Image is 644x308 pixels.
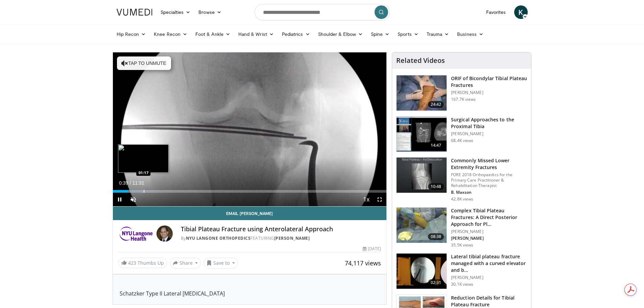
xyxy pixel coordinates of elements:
div: [DATE] [363,246,381,252]
p: 42.8K views [451,196,473,202]
video-js: Video Player [113,52,387,207]
a: Foot & Ankle [191,27,234,41]
img: image.jpeg [118,144,169,173]
img: Levy_Tib_Plat_100000366_3.jpg.150x105_q85_crop-smart_upscale.jpg [397,75,447,111]
p: [PERSON_NAME] [451,275,527,280]
a: Browse [194,5,225,19]
a: Hip Recon [113,27,150,41]
div: Schatzker Type II Lateral [MEDICAL_DATA] [120,281,380,298]
a: NYU Langone Orthopedics [186,235,251,241]
p: 35.5K views [451,242,473,248]
a: Email [PERSON_NAME] [113,207,387,220]
button: Save to [204,258,238,268]
p: [PERSON_NAME] [451,131,527,137]
a: Shoulder & Elbow [314,27,367,41]
span: / [130,180,131,186]
a: Hand & Wrist [234,27,278,41]
button: Share [170,258,201,268]
span: 423 [128,260,136,266]
p: [PERSON_NAME] [451,90,527,95]
a: [PERSON_NAME] [274,235,310,241]
button: Pause [113,193,126,206]
h3: Surgical Approaches to the Proximal Tibia [451,116,527,130]
a: K [514,5,528,19]
span: 14:47 [428,142,444,149]
span: 08:38 [428,233,444,240]
h3: ORIF of Bicondylar Tibial Plateau Fractures [451,75,527,89]
img: DA_UIUPltOAJ8wcH4xMDoxOjB1O8AjAz.150x105_q85_crop-smart_upscale.jpg [397,117,447,152]
input: Search topics, interventions [255,4,390,20]
img: ssCKXnGZZaxxNNa35hMDoxOjBvO2OFFA_1.150x105_q85_crop-smart_upscale.jpg [397,254,447,289]
div: Progress Bar [113,190,387,193]
a: Business [453,27,487,41]
img: NYU Langone Orthopedics [118,226,154,242]
a: 08:38 Complex Tibial Plateau Fractures: A Direct Posterior Approach for Pl… [PERSON_NAME] [PERSON... [396,207,527,248]
button: Unmute [126,193,140,206]
span: 74,117 views [345,259,381,267]
p: B. Maxson [451,190,527,195]
a: Favorites [482,5,510,19]
button: Tap to unmute [117,56,171,70]
p: 30.1K views [451,282,473,287]
img: Avatar [157,226,173,242]
h4: Related Videos [396,56,445,65]
a: 24:42 ORIF of Bicondylar Tibial Plateau Fractures [PERSON_NAME] 167.7K views [396,75,527,111]
p: [PERSON_NAME] [451,229,527,234]
p: FORE 2018 Orthopaedics for the Primary Care Practitioner & Rehabilitation Therapist [451,172,527,188]
span: 02:31 [428,279,444,286]
span: 0:39 [119,180,128,186]
a: Knee Recon [150,27,191,41]
a: 423 Thumbs Up [118,258,167,268]
a: Pediatrics [278,27,314,41]
span: 24:42 [428,101,444,108]
button: Fullscreen [373,193,386,206]
div: By FEATURING [181,235,381,241]
img: 4aa379b6-386c-4fb5-93ee-de5617843a87.150x105_q85_crop-smart_upscale.jpg [397,158,447,193]
h3: Reduction Details for Tibial Plateau Fracture [451,294,527,308]
a: 14:47 Surgical Approaches to the Proximal Tibia [PERSON_NAME] 68.4K views [396,116,527,152]
h4: Tibial Plateau Fracture using Anterolateral Approach [181,226,381,233]
h3: Lateral tibial plateau fracture managed with a curved elevator and b… [451,253,527,274]
p: 167.7K views [451,97,476,102]
button: Playback Rate [359,193,373,206]
p: [PERSON_NAME] [451,236,527,241]
p: 68.4K views [451,138,473,143]
a: 10:48 Commonly Missed Lower Extremity Fractures FORE 2018 Orthopaedics for the Primary Care Pract... [396,157,527,202]
img: VuMedi Logo [117,9,152,16]
a: 02:31 Lateral tibial plateau fracture managed with a curved elevator and b… [PERSON_NAME] 30.1K v... [396,253,527,289]
span: 10:48 [428,183,444,190]
a: Trauma [423,27,453,41]
a: Specialties [157,5,195,19]
h3: Complex Tibial Plateau Fractures: A Direct Posterior Approach for Pl… [451,207,527,228]
a: Sports [393,27,423,41]
h3: Commonly Missed Lower Extremity Fractures [451,157,527,171]
a: Spine [367,27,393,41]
img: a3c47f0e-2ae2-4b3a-bf8e-14343b886af9.150x105_q85_crop-smart_upscale.jpg [397,208,447,243]
span: 11:31 [132,180,144,186]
